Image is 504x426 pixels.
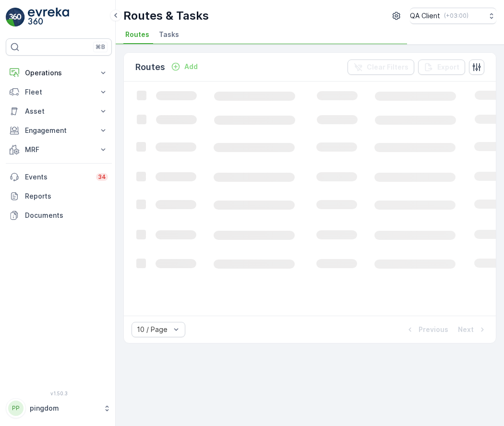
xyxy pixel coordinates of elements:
span: v 1.50.3 [6,390,112,396]
img: logo_light-DOdMpM7g.png [28,8,69,27]
p: Operations [25,68,93,78]
span: Routes [125,30,149,39]
p: MRF [25,145,93,154]
a: Events34 [6,167,112,187]
p: Export [437,62,459,72]
p: QA Client [410,11,440,21]
button: Asset [6,102,112,121]
p: 34 [98,173,106,181]
button: QA Client(+03:00) [410,8,496,24]
p: pingdom [30,403,98,413]
p: ( +03:00 ) [444,12,468,20]
p: Fleet [25,87,93,97]
button: MRF [6,140,112,159]
button: Operations [6,63,112,83]
img: logo [6,8,25,27]
button: Fleet [6,83,112,102]
button: Clear Filters [348,59,414,75]
div: PP [8,401,24,416]
a: Reports [6,187,112,206]
p: Events [25,172,90,182]
p: Clear Filters [367,62,408,72]
span: Tasks [159,30,179,39]
p: Next [458,325,474,334]
p: ⌘B [96,43,105,51]
p: Asset [25,106,93,116]
p: Reports [25,191,108,201]
p: Previous [419,325,448,334]
a: Documents [6,206,112,225]
p: Documents [25,211,108,220]
button: Export [418,59,465,75]
button: PPpingdom [6,398,112,418]
p: Routes & Tasks [123,8,209,24]
button: Next [457,324,488,335]
p: Engagement [25,126,93,135]
button: Previous [404,324,449,335]
button: Engagement [6,121,112,140]
button: Add [167,61,202,72]
p: Routes [135,60,165,74]
p: Add [184,62,198,71]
